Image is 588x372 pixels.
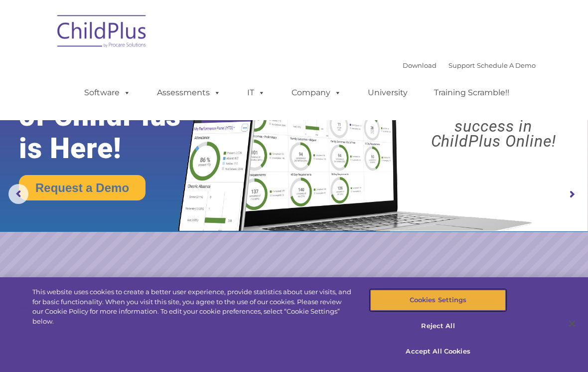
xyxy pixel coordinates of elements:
a: Company [282,83,351,103]
img: ChildPlus by Procare Solutions [52,8,152,58]
rs-layer: The Future of ChildPlus is Here! [19,67,207,165]
rs-layer: Boost your productivity and streamline your success in ChildPlus Online! [406,74,581,149]
button: Accept All Cookies [370,341,505,362]
a: Download [403,61,437,69]
a: Schedule A Demo [477,61,536,69]
button: Close [561,313,583,335]
a: IT [237,83,275,103]
a: Software [74,83,141,103]
font: | [403,61,536,69]
a: Request a Demo [19,175,146,200]
div: This website uses cookies to create a better user experience, provide statistics about user visit... [32,287,353,326]
a: Assessments [147,83,231,103]
a: Training Scramble!! [424,83,519,103]
button: Reject All [370,316,505,337]
a: University [358,83,418,103]
button: Cookies Settings [370,290,505,311]
a: Support [448,61,475,69]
